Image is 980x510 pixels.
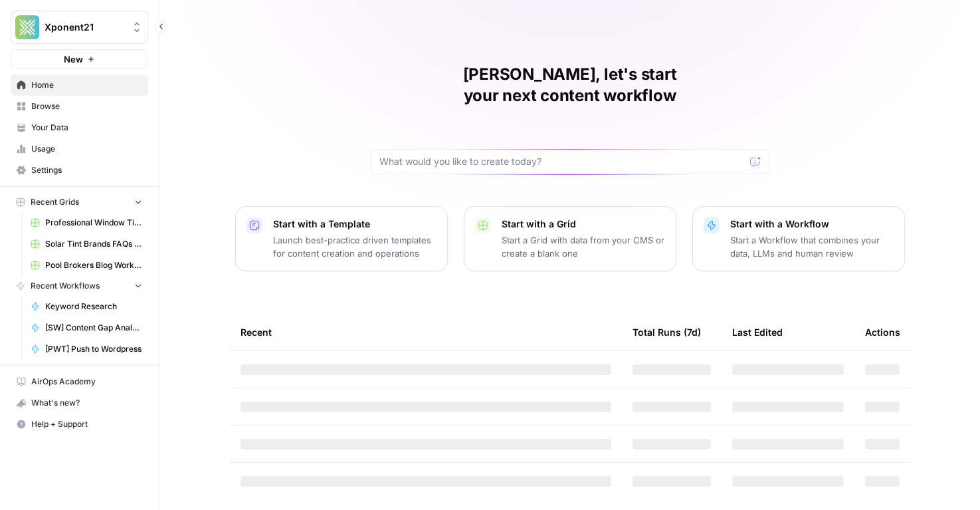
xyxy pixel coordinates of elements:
[865,314,900,350] div: Actions
[11,117,148,138] a: Your Data
[241,314,611,350] div: Recent
[45,21,125,34] span: Xponent21
[11,371,148,392] a: AirOps Academy
[31,418,142,430] span: Help + Support
[235,206,448,271] button: Start with a TemplateLaunch best-practice driven templates for content creation and operations
[371,64,769,106] h1: [PERSON_NAME], let's start your next content workflow
[25,317,148,338] a: [SW] Content Gap Analysis - GPT5
[273,233,437,260] p: Launch best-practice driven templates for content creation and operations
[730,217,894,231] p: Start with a Workflow
[633,314,701,350] div: Total Runs (7d)
[31,79,142,91] span: Home
[464,206,676,271] button: Start with a GridStart a Grid with data from your CMS or create a blank one
[732,314,783,350] div: Last Edited
[379,155,745,168] input: What would you like to create today?
[11,414,148,435] button: Help + Support
[31,122,142,134] span: Your Data
[31,196,79,208] span: Recent Grids
[11,11,148,44] button: Workspace: Xponent21
[11,138,148,160] a: Usage
[31,143,142,155] span: Usage
[45,343,142,355] span: [PWT] Push to Wordpress
[31,376,142,388] span: AirOps Academy
[11,192,148,212] button: Recent Grids
[11,393,147,413] div: What's new?
[11,74,148,96] a: Home
[11,276,148,296] button: Recent Workflows
[25,296,148,317] a: Keyword Research
[31,164,142,176] span: Settings
[273,217,437,231] p: Start with a Template
[45,238,142,250] span: Solar Tint Brands FAQs Workflows
[31,280,100,292] span: Recent Workflows
[45,217,142,229] span: Professional Window Tinting
[64,53,83,66] span: New
[25,212,148,233] a: Professional Window Tinting
[45,301,142,313] span: Keyword Research
[502,217,665,231] p: Start with a Grid
[11,160,148,181] a: Settings
[692,206,905,271] button: Start with a WorkflowStart a Workflow that combines your data, LLMs and human review
[45,259,142,271] span: Pool Brokers Blog Workflow
[11,392,148,414] button: What's new?
[25,233,148,255] a: Solar Tint Brands FAQs Workflows
[11,49,148,69] button: New
[502,233,665,260] p: Start a Grid with data from your CMS or create a blank one
[11,96,148,117] a: Browse
[15,15,39,39] img: Xponent21 Logo
[25,338,148,360] a: [PWT] Push to Wordpress
[25,255,148,276] a: Pool Brokers Blog Workflow
[730,233,894,260] p: Start a Workflow that combines your data, LLMs and human review
[45,322,142,334] span: [SW] Content Gap Analysis - GPT5
[31,100,142,112] span: Browse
